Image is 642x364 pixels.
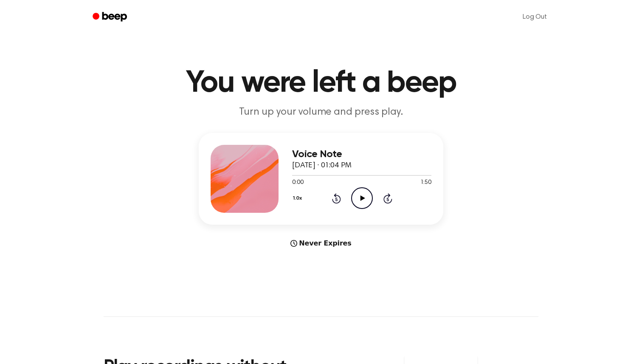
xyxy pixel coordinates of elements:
[292,178,303,187] span: 0:00
[420,178,431,187] span: 1:50
[199,238,443,248] div: Never Expires
[514,7,555,27] a: Log Out
[292,149,431,160] h3: Voice Note
[104,68,538,99] h1: You were left a beep
[292,162,352,169] span: [DATE] · 01:04 PM
[87,9,135,25] a: Beep
[292,191,305,206] button: 1.0x
[158,105,484,119] p: Turn up your volume and press play.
